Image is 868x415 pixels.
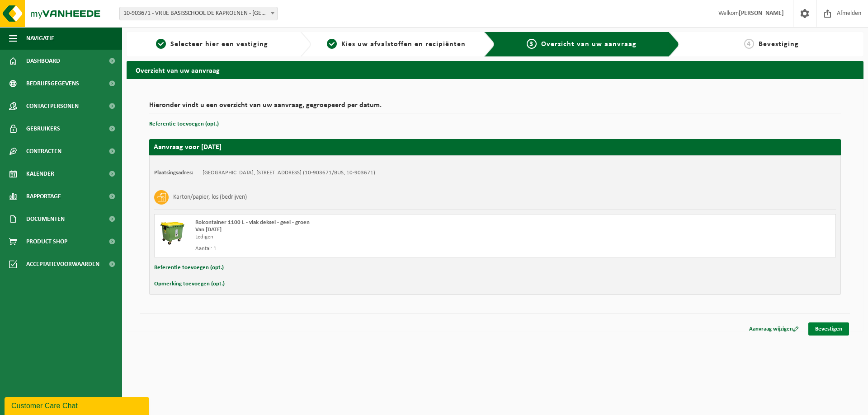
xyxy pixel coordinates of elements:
a: 2Kies uw afvalstoffen en recipiënten [316,39,477,50]
strong: Plaatsingsadres: [154,170,193,176]
button: Opmerking toevoegen (opt.) [154,278,225,290]
span: 3 [527,39,537,49]
span: 1 [156,39,166,49]
div: Aantal: 1 [195,245,531,252]
span: Product Shop [26,230,67,253]
div: Ledigen [195,233,531,241]
span: Contracten [26,140,61,163]
span: 2 [327,39,337,49]
strong: Van [DATE] [195,227,222,233]
span: Kies uw afvalstoffen en recipiënten [341,41,466,48]
span: Navigatie [26,27,54,50]
span: Selecteer hier een vestiging [170,41,268,48]
a: Bevestigen [808,322,849,336]
span: 10-903671 - VRIJE BASISSCHOOL DE KAPROENEN - KAPRIJKE [119,7,278,20]
span: Overzicht van uw aanvraag [541,41,637,48]
button: Referentie toevoegen (opt.) [154,262,224,274]
span: Gebruikers [26,117,60,140]
span: Documenten [26,208,65,230]
span: Contactpersonen [26,95,79,117]
span: 10-903671 - VRIJE BASISSCHOOL DE KAPROENEN - KAPRIJKE [120,7,277,20]
button: Referentie toevoegen (opt.) [149,118,219,130]
td: [GEOGRAPHIC_DATA], [STREET_ADDRESS] (10-903671/BUS, 10-903671) [203,169,375,177]
span: Rapportage [26,185,61,208]
strong: [PERSON_NAME] [739,10,784,17]
span: Acceptatievoorwaarden [26,253,99,275]
span: Dashboard [26,50,60,72]
span: 4 [744,39,754,49]
h3: Karton/papier, los (bedrijven) [173,190,247,205]
span: Bedrijfsgegevens [26,72,79,95]
h2: Overzicht van uw aanvraag [127,61,863,79]
a: Aanvraag wijzigen [742,322,806,336]
span: Bevestiging [759,41,799,48]
h2: Hieronder vindt u een overzicht van uw aanvraag, gegroepeerd per datum. [149,102,841,114]
strong: Aanvraag voor [DATE] [154,144,222,151]
iframe: chat widget [5,395,151,415]
a: 1Selecteer hier een vestiging [131,39,293,50]
img: WB-1100-HPE-GN-50.png [159,219,186,246]
span: Rolcontainer 1100 L - vlak deksel - geel - groen [195,219,310,225]
span: Kalender [26,163,54,185]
